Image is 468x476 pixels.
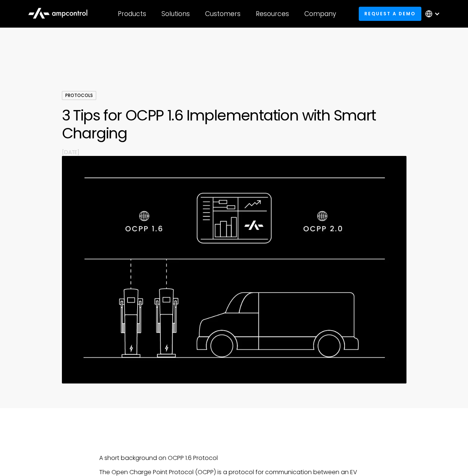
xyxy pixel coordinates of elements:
[256,10,289,18] div: Resources
[304,10,336,18] div: Company
[359,7,421,21] a: Request a demo
[161,10,190,18] div: Solutions
[118,10,146,18] div: Products
[62,106,406,142] h1: 3 Tips for OCPP 1.6 Implementation with Smart Charging
[62,91,96,100] div: Protocols
[205,10,241,18] div: Customers
[62,148,406,156] p: [DATE]
[99,445,369,462] p: ‍ A short background on OCPP 1.6 Protocol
